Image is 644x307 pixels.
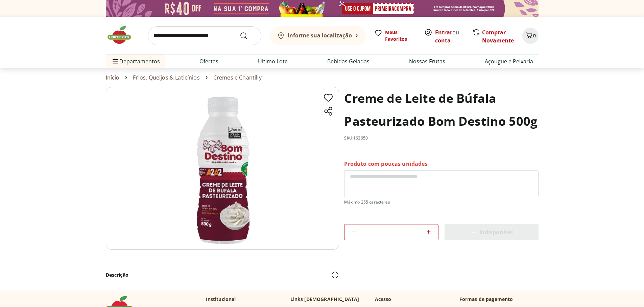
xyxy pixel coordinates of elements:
a: Frios, Queijos & Laticínios [133,74,199,81]
p: Acesso [375,296,391,303]
span: 0 [533,32,536,39]
a: Comprar Novamente [482,29,514,44]
img: Image [106,87,339,250]
a: Entrar [435,29,452,36]
a: Bebidas Geladas [327,57,369,65]
span: Meus Favoritos [385,29,416,42]
button: Informe sua localização [269,26,366,45]
p: Institucional [206,296,236,303]
a: Criar conta [435,29,472,44]
button: Indisponível [445,224,539,240]
button: Menu [111,53,119,69]
button: Descrição [106,268,339,282]
a: Meus Favoritos [374,29,416,42]
button: Carrinho [522,28,539,44]
input: search [148,26,261,45]
a: Açougue e Peixaria [485,57,533,65]
span: ou [435,28,465,44]
a: Nossas Frutas [409,57,445,65]
span: Departamentos [111,53,160,69]
a: Início [106,74,120,81]
button: Submit Search [240,32,256,40]
b: Informe sua localização [288,32,352,39]
img: Hortifruti [106,25,140,45]
p: Formas de pagamento [459,296,539,303]
p: Links [DEMOGRAPHIC_DATA] [290,296,359,303]
a: Cremes e Chantilly [213,74,262,81]
span: Indisponível [470,228,513,236]
p: SKU: 163650 [344,135,368,141]
p: Produto com poucas unidades [344,160,427,167]
a: Último Lote [258,57,288,65]
h1: Creme de Leite de Búfala Pasteurizado Bom Destino 500g [344,87,538,133]
a: Ofertas [199,57,218,65]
